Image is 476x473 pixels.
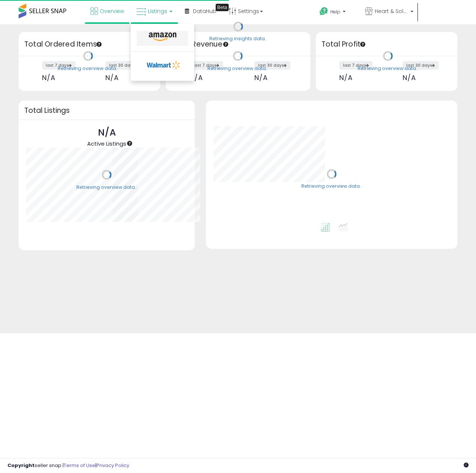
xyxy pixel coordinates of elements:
[193,7,216,15] span: DataHub
[216,4,229,11] div: Tooltip anchor
[207,65,268,72] div: Retrieving overview data..
[314,1,358,24] a: Help
[358,65,418,72] div: Retrieving overview data..
[76,184,137,191] div: Retrieving overview data..
[148,7,167,15] span: Listings
[100,7,124,15] span: Overview
[330,9,340,15] span: Help
[58,65,118,72] div: Retrieving overview data..
[375,7,408,15] span: Heart & Sole Trading
[319,7,329,16] i: Get Help
[301,183,362,190] div: Retrieving overview data..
